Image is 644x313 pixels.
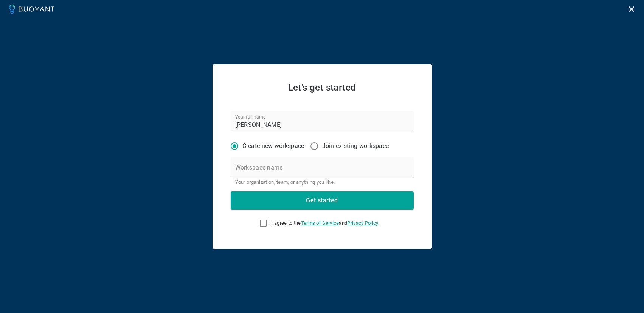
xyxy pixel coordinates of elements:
a: Privacy Policy [347,220,378,226]
button: Logout [625,3,638,15]
h4: Get started [306,197,338,204]
h2: Let's get started [231,82,414,93]
p: Create new workspace [242,142,304,150]
a: Logout [625,5,638,12]
label: Your full name [235,114,265,120]
a: Terms of Service [301,220,339,226]
p: Your organization, team, or anything you like. [235,179,409,185]
span: I agree to the and [271,220,378,226]
p: Join existing workspace [322,142,389,150]
button: Get started [231,191,414,210]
